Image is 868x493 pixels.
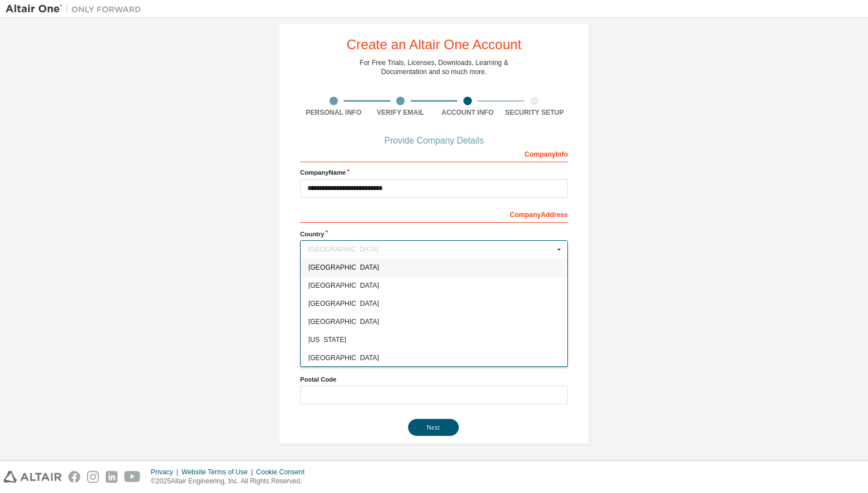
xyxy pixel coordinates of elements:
span: [GEOGRAPHIC_DATA] [309,354,560,361]
img: youtube.svg [124,471,141,483]
div: Provide Company Details [300,137,568,144]
div: Company Info [300,144,568,162]
div: Security Setup [501,108,568,117]
img: Altair One [6,3,147,15]
div: Account Info [434,108,501,117]
span: [GEOGRAPHIC_DATA] [309,282,560,289]
label: Country [300,230,568,239]
span: [GEOGRAPHIC_DATA] [309,318,560,325]
img: linkedin.svg [106,471,118,483]
img: altair_logo.svg [3,471,62,483]
div: For Free Trials, Licenses, Downloads, Learning & Documentation and so much more. [360,58,509,76]
div: Verify Email [367,108,435,117]
p: © 2025 Altair Engineering, Inc. All Rights Reserved. [151,477,311,486]
label: Company Name [300,168,568,177]
div: Privacy [151,468,181,477]
button: Next [408,419,459,436]
span: [GEOGRAPHIC_DATA] [309,300,560,307]
img: instagram.svg [87,471,99,483]
div: Company Address [300,205,568,223]
label: Postal Code [300,375,568,384]
div: Website Terms of Use [181,468,256,477]
div: Create an Altair One Account [346,38,522,51]
div: Cookie Consent [256,468,311,477]
span: [GEOGRAPHIC_DATA] [309,264,560,271]
span: [US_STATE] [309,336,560,343]
img: facebook.svg [68,471,80,483]
div: Personal Info [300,108,367,117]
